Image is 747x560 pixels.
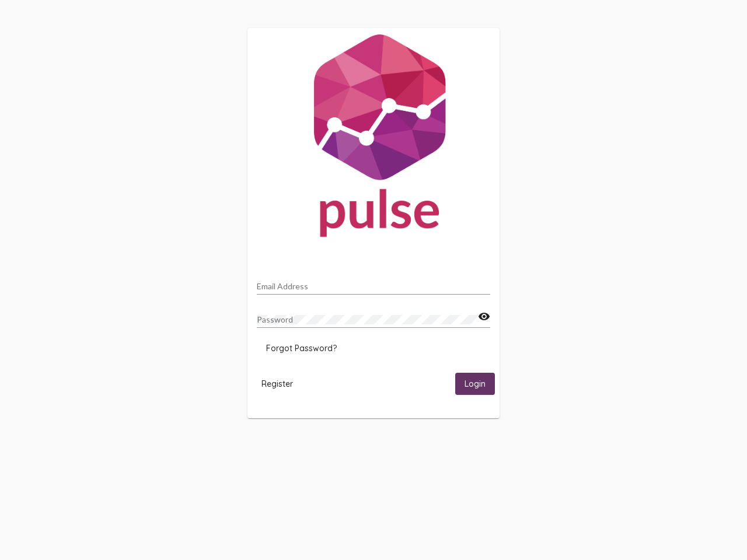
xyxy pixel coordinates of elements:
[261,379,293,389] span: Register
[478,310,490,324] mat-icon: visibility
[465,379,486,390] span: Login
[247,28,500,249] img: Pulse For Good Logo
[257,338,346,359] button: Forgot Password?
[252,373,302,394] button: Register
[266,343,337,353] span: Forgot Password?
[455,373,495,394] button: Login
